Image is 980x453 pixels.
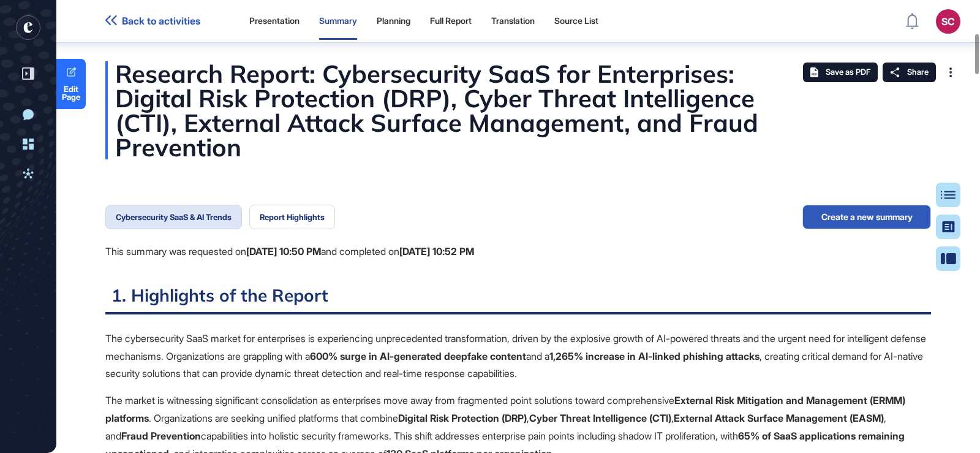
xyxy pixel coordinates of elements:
b: [DATE] 10:52 PM [399,245,474,257]
span: Edit Page [56,85,86,101]
div: entrapeer-logo [16,15,40,40]
div: Summary [319,16,357,26]
strong: External Attack Surface Management (EASM) [674,412,884,424]
div: Research Report: Cybersecurity SaaS for Enterprises: Digital Risk Protection (DRP), Cyber Threat ... [105,61,931,159]
div: Full Report [430,16,472,26]
strong: Digital Risk Protection (DRP) [398,412,527,424]
div: Planning [377,16,410,26]
button: Report Highlights [249,205,335,229]
strong: 1,265% increase in AI-linked phishing attacks [549,350,759,362]
p: The cybersecurity SaaS market for enterprises is experiencing unprecedented transformation, drive... [105,330,931,383]
strong: External Risk Mitigation and Management (ERMM) platforms [105,394,905,424]
a: Edit Page [56,59,86,109]
h2: 1. Highlights of the Report [105,284,931,314]
span: Share [907,67,929,77]
button: Create a new summary [802,205,931,229]
div: Translation [491,16,535,26]
strong: Fraud Prevention [121,430,201,442]
button: SC [936,9,960,34]
div: This summary was requested on and completed on [105,244,474,260]
strong: 600% surge in AI-generated deepfake content [310,350,526,362]
span: Back to activities [122,15,200,27]
span: Save as PDF [826,67,870,77]
button: Cybersecurity SaaS & AI Trends [105,205,242,229]
div: Source List [554,16,598,26]
b: [DATE] 10:50 PM [246,245,321,257]
strong: Cyber Threat Intelligence (CTI) [529,412,671,424]
div: Presentation [249,16,300,26]
a: Back to activities [105,15,200,27]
